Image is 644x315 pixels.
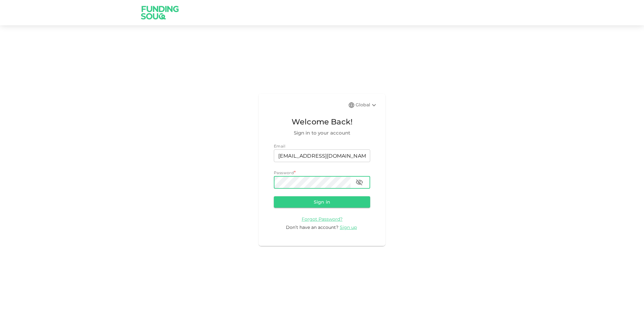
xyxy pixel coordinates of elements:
[274,170,294,175] span: Password
[274,116,370,128] span: Welcome Back!
[340,224,357,230] span: Sign up
[286,224,338,230] span: Don’t have an account?
[274,144,285,148] span: Email
[274,176,351,189] input: password
[302,216,343,222] a: Forgot Password?
[274,149,370,162] input: email
[356,101,378,109] div: Global
[274,129,370,137] span: Sign in to your account
[274,196,370,208] button: Sign in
